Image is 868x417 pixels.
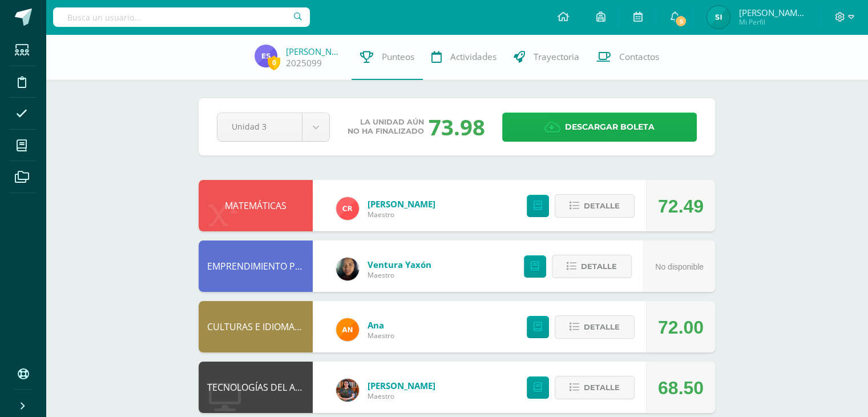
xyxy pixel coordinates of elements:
img: fc6731ddebfef4a76f049f6e852e62c4.png [336,318,359,341]
a: Ventura Yaxón [368,259,431,270]
span: Maestro [368,391,435,401]
span: No disponible [655,262,704,271]
div: 72.49 [658,181,704,232]
div: 73.98 [429,112,485,142]
a: Contactos [588,34,668,80]
span: Unidad 3 [232,113,288,140]
a: Unidad 3 [217,113,329,141]
span: Mi Perfil [738,17,807,27]
span: Trayectoria [534,51,579,63]
button: Detalle [555,315,635,339]
span: Descargar boleta [565,113,655,141]
img: c828186748a3b9cb13999bfca1002089.png [255,45,277,67]
a: [PERSON_NAME] [368,198,435,210]
button: Detalle [552,255,632,278]
a: Actividades [423,34,505,80]
a: Descargar boleta [502,113,697,142]
span: Actividades [450,51,496,63]
img: 8175af1d143b9940f41fde7902e8cac3.png [336,258,359,280]
a: Trayectoria [505,34,588,80]
span: Detalle [584,377,620,398]
div: 68.50 [658,362,704,414]
span: La unidad aún no ha finalizado [348,118,424,136]
img: 60a759e8b02ec95d430434cf0c0a55c7.png [336,379,359,402]
span: Detalle [584,195,620,216]
button: Detalle [555,376,635,399]
span: 0 [268,55,280,70]
input: Busca un usuario... [53,7,310,27]
button: Detalle [555,194,635,218]
div: CULTURAS E IDIOMAS MAYAS, GARÍFUNA O XINCA [199,301,313,352]
a: [PERSON_NAME] [368,380,435,391]
a: [PERSON_NAME] [286,46,343,57]
img: d418ab7d96a1026f7c175839013d9d15.png [336,197,359,220]
a: Punteos [352,34,423,80]
div: EMPRENDIMIENTO PARA LA PRODUCTIVIDAD [199,240,313,292]
span: Detalle [584,316,620,338]
div: TECNOLOGÍAS DEL APRENDIZAJE Y LA COMUNICACIÓN [199,362,313,413]
span: Contactos [619,51,659,63]
span: 5 [675,15,687,27]
span: Maestro [368,331,394,340]
span: Maestro [368,270,431,280]
div: 72.00 [658,302,704,353]
img: c1c662e5b2667b155f2f5a1d1cb560f3.png [707,6,730,29]
span: Maestro [368,210,435,219]
span: [PERSON_NAME] Ixsulim [738,7,807,18]
span: Punteos [382,51,414,63]
a: Ana [368,319,394,331]
div: MATEMÁTICAS [199,180,313,231]
span: Detalle [581,256,617,277]
a: 2025099 [286,57,322,69]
